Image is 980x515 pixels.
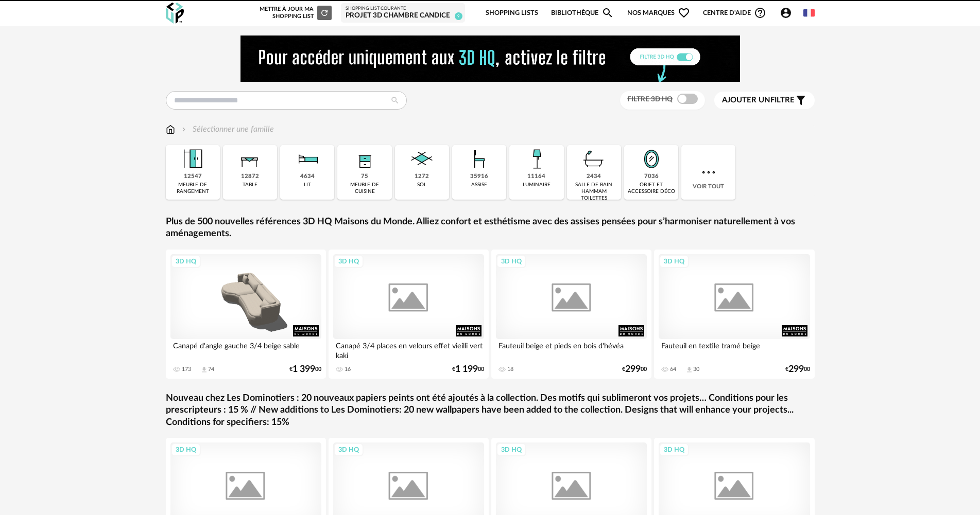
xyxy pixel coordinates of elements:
div: 12547 [184,173,202,181]
img: Literie.png [294,145,321,173]
span: Account Circle icon [780,7,792,19]
div: meuble de cuisine [340,182,388,195]
div: assise [471,182,487,188]
div: Sélectionner une famille [180,123,274,135]
span: Magnify icon [601,7,614,19]
div: 18 [507,366,513,373]
div: table [243,182,257,188]
a: Shopping Lists [486,1,538,25]
span: Download icon [200,366,208,374]
span: Refresh icon [320,10,329,15]
div: 35916 [470,173,488,181]
div: 64 [670,366,676,373]
div: 3D HQ [659,443,689,456]
span: Filter icon [795,94,807,106]
a: 3D HQ Fauteuil beige et pieds en bois d'hévéa 18 €29900 [491,250,652,379]
div: Fauteuil beige et pieds en bois d'hévéa [496,339,647,360]
img: Sol.png [408,145,436,173]
div: Mettre à jour ma Shopping List [257,6,332,20]
div: luminaire [523,182,551,188]
div: € 00 [785,366,810,373]
span: 9 [455,12,462,20]
div: Projet 3D Chambre Candice [346,11,460,21]
img: svg+xml;base64,PHN2ZyB3aWR0aD0iMTYiIGhlaWdodD0iMTciIHZpZXdCb3g9IjAgMCAxNiAxNyIgZmlsbD0ibm9uZSIgeG... [166,123,175,135]
span: 299 [788,366,804,373]
a: Plus de 500 nouvelles références 3D HQ Maisons du Monde. Alliez confort et esthétisme avec des as... [166,216,815,240]
button: Ajouter unfiltre Filter icon [714,92,815,109]
span: 299 [625,366,641,373]
div: 4634 [300,173,315,181]
a: Nouveau chez Les Dominotiers : 20 nouveaux papiers peints ont été ajoutés à la collection. Des mo... [166,393,815,429]
span: filtre [722,95,795,105]
span: Help Circle Outline icon [754,7,766,19]
img: Miroir.png [638,145,665,173]
div: Canapé d'angle gauche 3/4 beige sable [170,339,322,360]
div: 3D HQ [496,443,526,456]
div: 2434 [587,173,601,181]
img: Table.png [236,145,264,173]
span: 1 199 [455,366,478,373]
div: 75 [361,173,368,181]
div: 16 [345,366,351,373]
span: Filtre 3D HQ [627,96,673,103]
div: 173 [182,366,191,373]
div: Canapé 3/4 places en velours effet vieilli vert kaki [333,339,485,360]
img: NEW%20NEW%20HQ%20NEW_V1.gif [240,35,740,82]
div: 3D HQ [171,255,201,268]
div: 1272 [415,173,429,181]
img: fr [803,7,815,19]
img: Luminaire.png [523,145,551,173]
div: 30 [693,366,699,373]
div: € 00 [289,366,321,373]
div: 11164 [527,173,545,181]
span: 1 399 [293,366,315,373]
a: 3D HQ Canapé 3/4 places en velours effet vieilli vert kaki 16 €1 19900 [329,250,489,379]
div: € 00 [452,366,484,373]
div: meuble de rangement [169,182,217,195]
div: salle de bain hammam toilettes [570,182,618,202]
div: objet et accessoire déco [627,182,675,195]
span: Ajouter un [722,96,770,104]
span: Centre d'aideHelp Circle Outline icon [703,7,766,19]
span: Heart Outline icon [678,7,690,19]
img: more.7b13dc1.svg [699,163,718,182]
div: 7036 [644,173,659,181]
span: Account Circle icon [780,7,797,19]
span: Nos marques [627,1,690,25]
div: 3D HQ [334,255,364,268]
div: Shopping List courante [346,6,460,12]
a: Shopping List courante Projet 3D Chambre Candice 9 [346,6,460,21]
div: 74 [208,366,214,373]
img: Assise.png [466,145,493,173]
div: sol [417,182,426,188]
span: Download icon [685,366,693,374]
div: Voir tout [681,145,735,200]
div: 3D HQ [659,255,689,268]
img: svg+xml;base64,PHN2ZyB3aWR0aD0iMTYiIGhlaWdodD0iMTYiIHZpZXdCb3g9IjAgMCAxNiAxNiIgZmlsbD0ibm9uZSIgeG... [180,123,188,135]
div: 12872 [241,173,259,181]
a: 3D HQ Fauteuil en textile tramé beige 64 Download icon 30 €29900 [654,250,815,379]
div: lit [304,182,311,188]
img: OXP [166,3,184,24]
img: Salle%20de%20bain.png [580,145,608,173]
div: 3D HQ [334,443,364,456]
div: € 00 [622,366,647,373]
div: Fauteuil en textile tramé beige [659,339,810,360]
img: Rangement.png [351,145,379,173]
img: Meuble%20de%20rangement.png [179,145,207,173]
div: 3D HQ [496,255,526,268]
a: 3D HQ Canapé d'angle gauche 3/4 beige sable 173 Download icon 74 €1 39900 [166,250,326,379]
div: 3D HQ [171,443,201,456]
a: BibliothèqueMagnify icon [551,1,614,25]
